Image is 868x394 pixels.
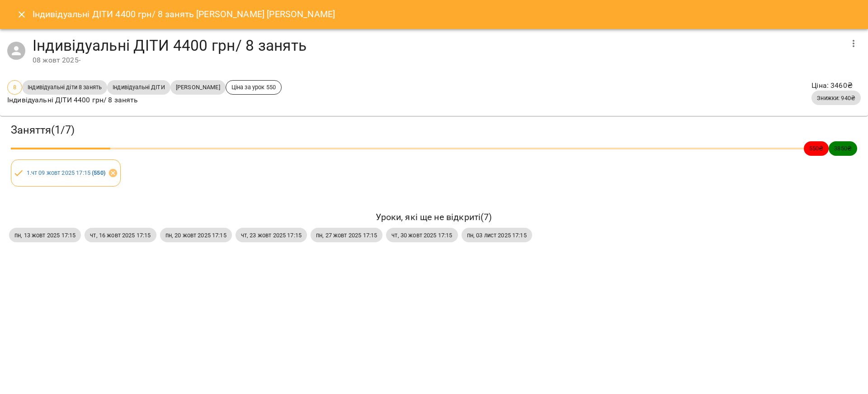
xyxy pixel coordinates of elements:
p: Ціна : 3460 ₴ [811,80,861,91]
div: 1.чт 09 жовт 2025 17:15 (550) [11,159,121,187]
a: 1.чт 09 жовт 2025 17:15 (550) [27,169,105,176]
h6: Індивідуальні ДІТИ 4400 грн/ 8 занять [PERSON_NAME] [PERSON_NAME] [33,7,335,21]
span: чт, 16 жовт 2025 17:15 [85,231,156,240]
span: пн, 20 жовт 2025 17:15 [160,231,232,240]
span: Індивідуальні ДІТИ [107,83,170,91]
span: 550 ₴ [804,144,829,153]
h4: Індивідуальні ДІТИ 4400 грн/ 8 занять [33,36,843,55]
b: ( 550 ) [92,169,105,176]
span: Знижки: 940₴ [811,94,861,102]
span: 8 [8,83,22,91]
span: пн, 13 жовт 2025 17:15 [9,231,81,240]
h6: Уроки, які ще не відкриті ( 7 ) [9,210,859,224]
div: 08 жовт 2025 - [33,55,843,66]
h3: Заняття ( 1 / 7 ) [11,123,857,137]
span: чт, 30 жовт 2025 17:15 [386,231,458,240]
p: Індивідуальні ДІТИ 4400 грн/ 8 занять [7,95,282,106]
span: Ціна за урок 550 [226,83,281,91]
span: [PERSON_NAME] [170,83,226,91]
span: 3850 ₴ [829,144,857,153]
span: пн, 27 жовт 2025 17:15 [311,231,382,240]
button: Close [11,4,33,25]
span: Індивідуальні діти 8 занять [22,83,107,91]
span: чт, 23 жовт 2025 17:15 [236,231,307,240]
span: пн, 03 лист 2025 17:15 [462,231,532,240]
